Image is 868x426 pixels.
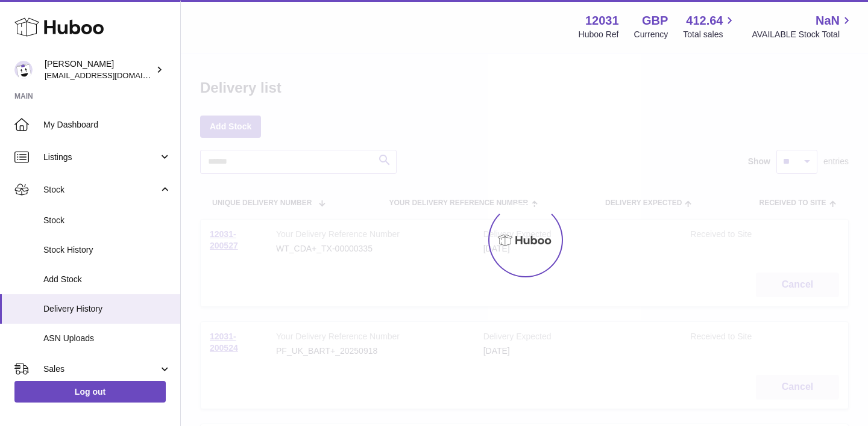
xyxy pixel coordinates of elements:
span: Stock History [43,244,171,256]
span: NaN [816,13,840,29]
span: My Dashboard [43,119,171,131]
span: Add Stock [43,274,171,285]
span: Stock [43,215,171,226]
strong: 12031 [585,13,619,29]
span: Listings [43,152,159,163]
span: ASN Uploads [43,333,171,344]
strong: GBP [642,13,668,29]
div: Huboo Ref [579,29,619,40]
img: admin@makewellforyou.com [14,61,33,79]
div: Currency [634,29,668,40]
div: [PERSON_NAME] [45,58,153,81]
span: AVAILABLE Stock Total [752,29,854,40]
a: Log out [14,381,166,403]
span: 412.64 [686,13,723,29]
span: Stock [43,184,159,196]
span: [EMAIL_ADDRESS][DOMAIN_NAME] [45,70,177,80]
a: 412.64 Total sales [683,13,737,40]
span: Delivery History [43,303,171,315]
span: Sales [43,363,159,375]
a: NaN AVAILABLE Stock Total [752,13,854,40]
span: Total sales [683,29,737,40]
